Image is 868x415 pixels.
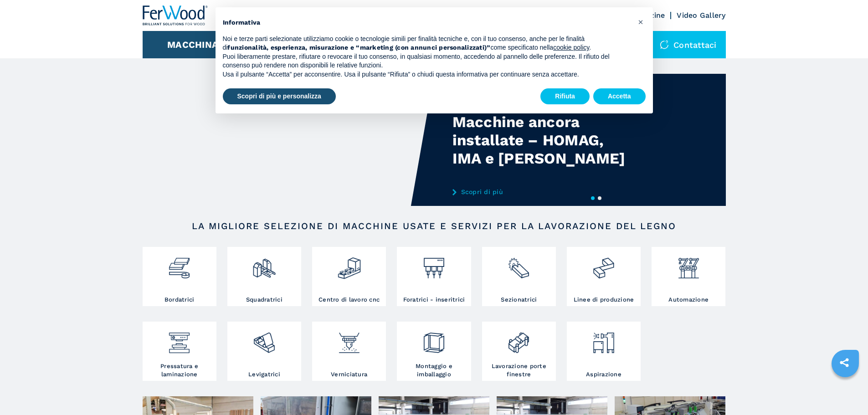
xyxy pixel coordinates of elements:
[223,52,631,70] p: Puoi liberamente prestare, rifiutare o revocare il tuo consenso, in qualsiasi momento, accedendo ...
[248,370,280,379] h3: Levigatrici
[501,296,537,304] h3: Sezionatrici
[252,249,276,280] img: squadratrici_2.png
[591,249,616,280] img: linee_di_produzione_2.png
[167,39,228,50] button: Macchinari
[507,249,531,280] img: sezionatrici_2.png
[574,296,634,304] h3: Linee di produzione
[403,296,465,304] h3: Foratrici - inseritrici
[252,324,276,355] img: levigatrici_2.png
[567,247,641,306] a: Linee di produzione
[399,362,468,379] h3: Montaggio e imballaggio
[593,88,646,105] button: Accetta
[337,324,361,355] img: verniciatura_1.png
[422,324,446,355] img: montaggio_imballaggio_2.png
[634,15,648,29] button: Chiudi questa informativa
[452,188,631,195] a: Scopri di più
[223,35,631,52] p: Noi e terze parti selezionate utilizziamo cookie o tecnologie simili per finalità tecniche e, con...
[638,16,643,27] span: ×
[652,247,725,306] a: Automazione
[227,322,301,381] a: Levigatrici
[167,324,191,355] img: pressa-strettoia.png
[677,11,725,20] a: Video Gallery
[143,322,216,381] a: Pressatura e laminazione
[312,322,386,381] a: Verniciatura
[223,88,336,105] button: Scopri di più e personalizza
[540,88,590,105] button: Rifiuta
[397,247,471,306] a: Foratrici - inseritrici
[507,324,531,355] img: lavorazione_porte_finestre_2.png
[651,31,726,58] div: Contattaci
[223,18,631,27] h2: Informativa
[553,44,589,51] a: cookie policy
[143,247,216,306] a: Bordatrici
[567,322,641,381] a: Aspirazione
[227,44,490,51] strong: funzionalità, esperienza, misurazione e “marketing (con annunci personalizzati)”
[598,196,601,200] button: 2
[422,249,446,280] img: foratrici_inseritrici_2.png
[143,5,208,26] img: Ferwood
[482,322,556,381] a: Lavorazione porte finestre
[143,74,434,206] video: Your browser does not support the video tag.
[586,370,621,379] h3: Aspirazione
[833,351,856,374] a: sharethis
[591,324,616,355] img: aspirazione_1.png
[829,374,861,408] iframe: Chat
[223,70,631,79] p: Usa il pulsante “Accetta” per acconsentire. Usa il pulsante “Rifiuta” o chiudi questa informativa...
[172,220,697,231] h2: LA MIGLIORE SELEZIONE DI MACCHINE USATE E SERVIZI PER LA LAVORAZIONE DEL LEGNO
[337,249,361,280] img: centro_di_lavoro_cnc_2.png
[397,322,471,381] a: Montaggio e imballaggio
[227,247,301,306] a: Squadratrici
[677,249,701,280] img: automazione.png
[246,296,282,304] h3: Squadratrici
[331,370,367,379] h3: Verniciatura
[591,196,595,200] button: 1
[167,249,191,280] img: bordatrici_1.png
[145,362,214,379] h3: Pressatura e laminazione
[668,296,709,304] h3: Automazione
[482,247,556,306] a: Sezionatrici
[318,296,380,304] h3: Centro di lavoro cnc
[484,362,554,379] h3: Lavorazione porte finestre
[164,296,195,304] h3: Bordatrici
[660,40,669,49] img: Contattaci
[312,247,386,306] a: Centro di lavoro cnc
